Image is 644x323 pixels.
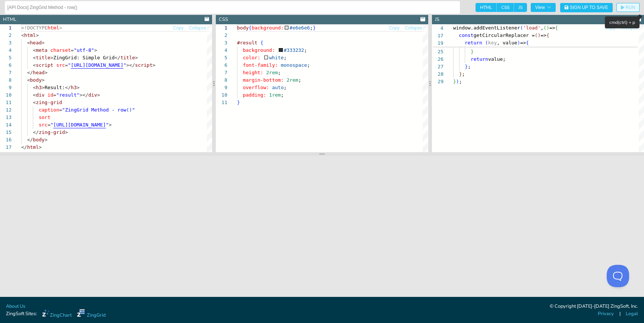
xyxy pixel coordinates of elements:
span: ></ [126,62,135,68]
span: body [33,137,44,142]
span: monospace [281,62,307,68]
span: window.addEventListener [453,25,520,31]
span: id [47,92,53,98]
span: } [459,71,462,77]
span: h3 [36,85,42,90]
span: ) [456,79,459,84]
span: { [261,40,263,46]
span: ) [538,32,541,38]
span: cmd(ctrl) + p [609,19,635,25]
span: } [471,49,474,54]
div: 26 [432,56,443,63]
span: body [237,25,249,31]
span: " [50,122,53,128]
div: 6 [216,62,227,69]
button: Copy [173,25,184,32]
span: </ [33,129,39,135]
span: ; [462,71,465,77]
span: { [555,25,558,31]
span: ZingSoft Sites: [6,310,37,317]
div: 3 [216,39,227,47]
a: About Us [6,303,25,310]
div: 4 [216,47,227,54]
span: > [97,92,100,98]
span: html [24,32,36,38]
span: " [106,122,109,128]
span: < [27,40,30,46]
span: < [33,62,36,68]
span: key [488,40,497,46]
span: > [45,137,48,142]
div: © Copyright [DATE]-[DATE] ZingSoft, Inc. [550,303,638,310]
span: " [123,62,126,68]
span: > [39,144,42,150]
span: , [540,25,543,31]
span: Collapse [405,26,422,30]
div: 27 [432,63,443,70]
span: > [42,77,45,83]
span: ) [129,107,132,113]
span: margin-bottom: [243,77,284,83]
span: const [459,32,473,38]
a: ZingChart [42,309,72,319]
span: body [30,77,41,83]
span: ; [299,77,302,83]
span: charset [50,47,71,53]
span: > [109,122,112,128]
span: } [313,25,316,31]
span: #333232 [284,47,304,53]
span: </ [27,70,33,75]
span: > [42,85,45,90]
span: ; [278,70,281,75]
div: 7 [216,69,227,76]
input: Untitled Demo [7,1,457,13]
span: , value [497,40,517,46]
span: getCircularReplacer = [473,32,534,38]
div: 9 [216,84,227,91]
span: => [549,25,555,31]
span: 4 [432,25,443,32]
div: JS [435,16,439,23]
span: = [65,62,68,68]
span: div [36,92,44,98]
span: "result" [56,92,80,98]
span: Collapse [621,26,638,30]
span: Copy [173,26,184,30]
span: < [21,32,24,38]
span: Sign Up to Save [570,5,608,10]
span: < [33,55,36,60]
span: > [77,85,80,90]
span: = [47,122,50,128]
span: #result [237,40,258,46]
span: src [39,122,47,128]
span: </ [65,85,71,90]
span: > [135,55,138,60]
div: HTML [3,16,16,23]
div: 1 [216,24,227,32]
span: <!DOCTYPE [21,25,47,31]
span: return [471,56,488,62]
span: > [45,70,48,75]
span: background: [252,25,284,31]
span: "utf-8" [74,47,94,53]
span: 1rem [269,92,281,98]
span: } [237,100,240,105]
span: ( [535,32,538,38]
span: ( [485,40,488,46]
span: < [33,47,36,53]
div: 29 [432,78,443,85]
span: > [65,129,68,135]
span: > [59,25,62,31]
span: > [50,55,53,60]
span: View [535,5,551,10]
span: padding: [243,92,266,98]
span: head [33,70,44,75]
span: RUN [625,5,635,10]
span: | [619,310,621,317]
a: Privacy [598,310,614,317]
span: } [453,79,456,84]
span: < [33,85,36,90]
span: => [540,32,546,38]
span: ; [468,64,471,69]
span: < [33,92,36,98]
